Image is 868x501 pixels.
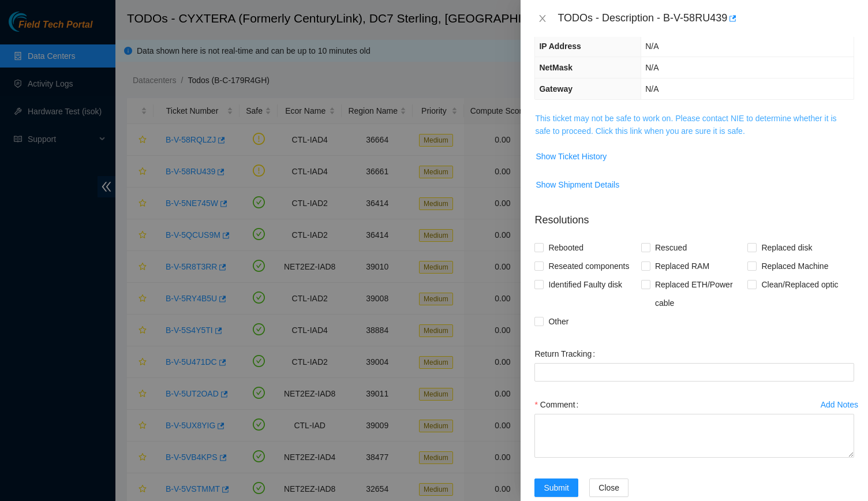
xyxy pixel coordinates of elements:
[645,63,659,72] span: N/A
[757,238,817,257] span: Replaced disk
[534,363,854,382] input: Return Tracking
[544,312,573,331] span: Other
[534,203,854,228] p: Resolutions
[544,481,569,494] span: Submit
[544,275,627,294] span: Identified Faulty disk
[534,395,583,414] label: Comment
[598,481,619,494] span: Close
[558,9,854,28] div: TODOs - Description - B-V-58RU439
[534,478,578,497] button: Submit
[535,114,836,136] a: This ticket may not be safe to work on. Please contact NIE to determine whether it is safe to pro...
[544,257,634,275] span: Reseated components
[544,238,588,257] span: Rebooted
[650,238,691,257] span: Rescued
[650,257,714,275] span: Replaced RAM
[757,275,843,294] span: Clean/Replaced optic
[645,42,659,51] span: N/A
[534,345,600,363] label: Return Tracking
[539,63,573,72] span: NetMask
[535,175,620,194] button: Show Shipment Details
[534,414,854,458] textarea: Comment
[820,395,859,414] button: Add Notes
[539,84,573,94] span: Gateway
[821,401,858,409] div: Add Notes
[538,14,547,23] span: close
[757,257,833,275] span: Replaced Machine
[645,84,659,94] span: N/A
[536,178,619,191] span: Show Shipment Details
[589,478,628,497] button: Close
[534,13,551,24] button: Close
[539,42,581,51] span: IP Address
[535,147,607,166] button: Show Ticket History
[650,275,748,312] span: Replaced ETH/Power cable
[536,150,607,163] span: Show Ticket History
